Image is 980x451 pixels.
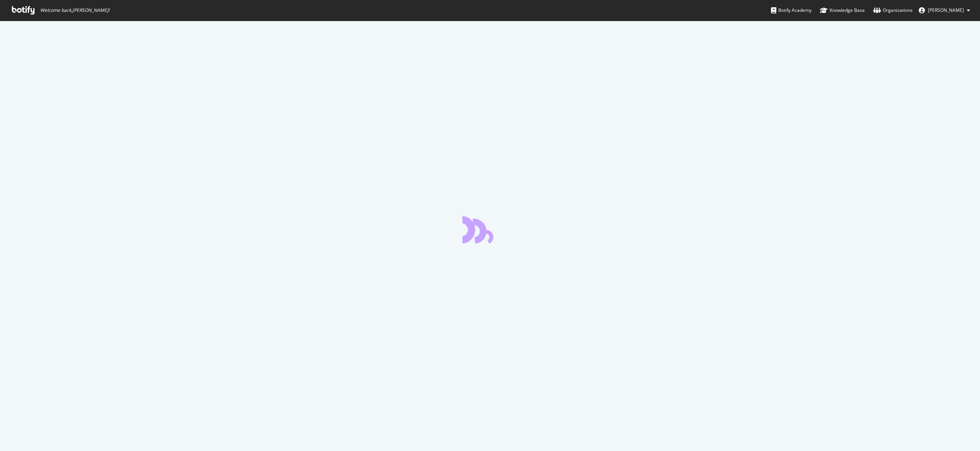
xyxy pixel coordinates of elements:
div: Knowledge Base [820,6,865,14]
span: Peter Pilz [928,7,964,13]
div: Organizations [873,6,913,14]
div: Botify Academy [771,6,812,14]
div: animation [462,216,518,243]
button: [PERSON_NAME] [913,4,976,16]
span: Welcome back, [PERSON_NAME] ! [40,7,109,13]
